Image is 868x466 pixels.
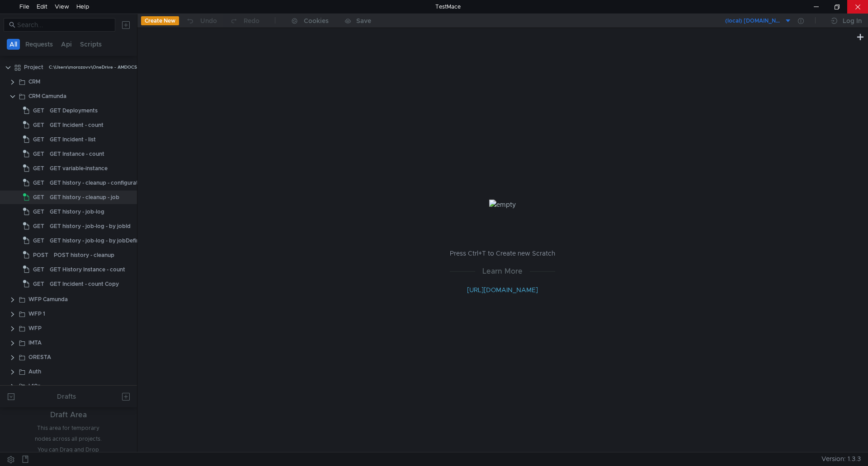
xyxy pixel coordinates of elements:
[725,14,792,28] button: (local) [DOMAIN_NAME]
[467,286,538,294] a: [URL][DOMAIN_NAME]
[223,14,266,28] button: Redo
[7,39,20,50] button: All
[50,104,98,117] div: GET Deployments
[33,234,44,247] span: GET
[58,39,75,50] button: Api
[28,89,66,103] div: CRM Camunda
[28,379,41,393] div: L10n
[200,15,217,26] div: Undo
[33,277,44,291] span: GET
[17,20,110,30] input: Search...
[28,365,41,378] div: Auth
[450,248,555,259] p: Press Ctrl+T to Create new Scratch
[28,307,45,321] div: WFP 1
[23,39,56,50] button: Requests
[57,391,76,402] div: Drafts
[304,15,329,26] div: Cookies
[179,14,223,28] button: Undo
[28,75,40,89] div: CRM
[50,205,104,219] div: GET history - job-log
[50,234,165,247] div: GET history - job-log - by jobDefinitionType
[725,17,783,25] div: (local) [DOMAIN_NAME]
[33,147,44,161] span: GET
[50,277,119,291] div: GET Incident - count Copy
[33,176,44,190] span: GET
[50,133,96,146] div: GET Incident - list
[244,15,259,26] div: Redo
[33,162,44,175] span: GET
[33,219,44,233] span: GET
[141,16,179,25] button: Create New
[50,147,104,161] div: GET Instance - count
[33,248,48,262] span: POST
[33,118,44,132] span: GET
[33,263,44,276] span: GET
[33,133,44,146] span: GET
[475,266,530,277] span: Learn More
[28,322,42,335] div: WFP
[28,293,68,306] div: WFP Camunda
[33,205,44,219] span: GET
[50,263,125,276] div: GET History Instance - count
[50,191,119,204] div: GET history - cleanup - job
[54,248,114,262] div: POST history - cleanup
[24,61,43,74] div: Project
[33,191,44,204] span: GET
[50,118,104,132] div: GET Incident - count
[843,15,862,26] div: Log In
[356,18,371,24] div: Save
[50,219,131,233] div: GET history - job-log - by jobId
[821,452,861,466] span: Version: 1.3.3
[50,176,146,190] div: GET history - cleanup - configuration
[50,162,108,175] div: GET variable-instance
[28,336,42,349] div: IMTA
[49,61,203,74] div: C:\Users\morozovv\OneDrive - AMDOCS\Documents\TestMace\Project
[489,200,516,210] img: empty
[77,39,104,50] button: Scripts
[33,104,44,117] span: GET
[28,350,51,364] div: ORESTA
